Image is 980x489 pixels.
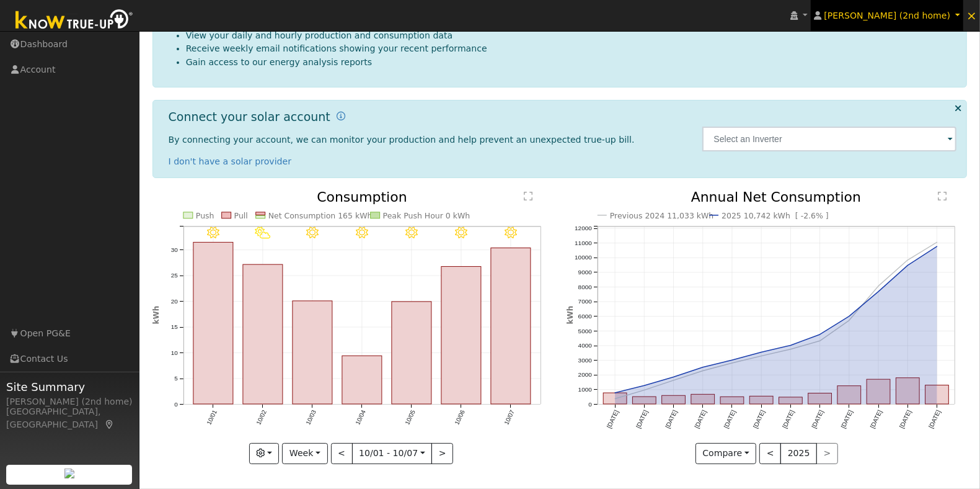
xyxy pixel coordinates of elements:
text: 2000 [578,372,592,379]
text: 25 [170,272,178,279]
div: [GEOGRAPHIC_DATA], [GEOGRAPHIC_DATA] [6,405,133,431]
circle: onclick="" [818,339,823,344]
rect: onclick="" [779,397,803,404]
rect: onclick="" [662,396,686,405]
button: < [331,443,353,464]
button: Week [282,443,327,464]
rect: onclick="" [491,248,531,404]
circle: onclick="" [730,358,735,363]
text: 11000 [575,240,592,246]
text: 10/06 [454,409,467,426]
rect: onclick="" [837,386,861,404]
text: 10000 [575,254,592,261]
i: 10/06 - Clear [455,227,467,239]
text: kWh [152,306,161,325]
i: 10/03 - MostlyClear [306,227,319,239]
text:  [938,191,947,201]
circle: onclick="" [612,397,617,402]
text: 10/02 [255,409,268,426]
button: Compare [695,443,757,464]
li: Gain access to our energy analysis reports [186,56,957,69]
text: 9000 [578,269,592,276]
text: 30 [170,246,178,253]
rect: onclick="" [808,393,832,404]
circle: onclick="" [876,284,881,289]
rect: onclick="" [896,378,920,404]
text: 10 [170,349,178,356]
text: 20 [170,298,178,305]
circle: onclick="" [935,244,940,249]
rect: onclick="" [603,393,627,404]
circle: onclick="" [906,258,911,262]
circle: onclick="" [700,365,705,370]
text: 10/05 [404,409,417,426]
text: [DATE] [606,409,620,429]
text: [DATE] [781,409,795,429]
text: [DATE] [898,409,912,429]
rect: onclick="" [925,385,949,404]
circle: onclick="" [642,388,647,393]
text: Consumption [317,189,407,205]
text: Annual Net Consumption [691,189,862,205]
text: Push [196,211,214,220]
img: Know True-Up [9,7,139,35]
circle: onclick="" [876,289,881,294]
text: 2025 10,742 kWh [ -2.6% ] [722,211,829,220]
li: View your daily and hourly production and consumption data [186,29,957,42]
circle: onclick="" [788,343,793,348]
circle: onclick="" [700,369,705,374]
text: Pull [234,211,247,220]
input: Select an Inverter [702,127,956,151]
button: 2025 [780,443,817,464]
text: 5 [174,375,178,382]
text: [DATE] [869,409,883,429]
a: I don't have a solar provider [169,156,292,166]
text: 8000 [578,284,592,290]
text: 6000 [578,313,592,320]
text: 10/01 [205,409,218,426]
rect: onclick="" [342,356,382,405]
text: [DATE] [928,409,942,429]
li: Receive weekly email notifications showing your recent performance [186,42,957,55]
rect: onclick="" [243,264,283,404]
circle: onclick="" [847,314,852,319]
circle: onclick="" [759,354,764,359]
text: 7000 [578,298,592,305]
text: 12000 [575,225,592,231]
circle: onclick="" [818,332,823,337]
text: 10/03 [304,409,317,426]
button: 10/01 - 10/07 [352,443,433,464]
circle: onclick="" [935,240,940,244]
i: 10/01 - Clear [207,227,219,239]
text: 15 [170,324,178,331]
circle: onclick="" [612,390,617,395]
text: 1000 [578,386,592,393]
span: Site Summary [6,379,133,395]
text: [DATE] [723,409,737,429]
text: [DATE] [635,409,649,429]
div: [PERSON_NAME] (2nd home) [6,395,133,408]
span: [PERSON_NAME] (2nd home) [824,11,951,20]
rect: onclick="" [392,302,431,404]
i: 10/07 - Clear [505,227,518,239]
text: Peak Push Hour 0 kWh [383,211,470,220]
h1: Connect your solar account [169,110,330,124]
circle: onclick="" [906,263,911,268]
circle: onclick="" [759,350,764,355]
text: kWh [566,306,575,325]
span: By connecting your account, we can monitor your production and help prevent an unexpected true-up... [169,135,635,145]
button: > [431,443,453,464]
text: Previous 2024 11,033 kWh [610,211,714,220]
rect: onclick="" [632,397,656,405]
i: 10/04 - MostlyClear [356,227,368,239]
text: [DATE] [664,409,678,429]
rect: onclick="" [749,397,773,405]
text: 10/07 [503,409,516,426]
text: 0 [588,401,592,408]
circle: onclick="" [788,347,793,352]
text: 10/04 [354,409,367,426]
text:  [524,191,532,201]
button: < [759,443,781,464]
text: [DATE] [693,409,707,429]
rect: onclick="" [193,242,233,404]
